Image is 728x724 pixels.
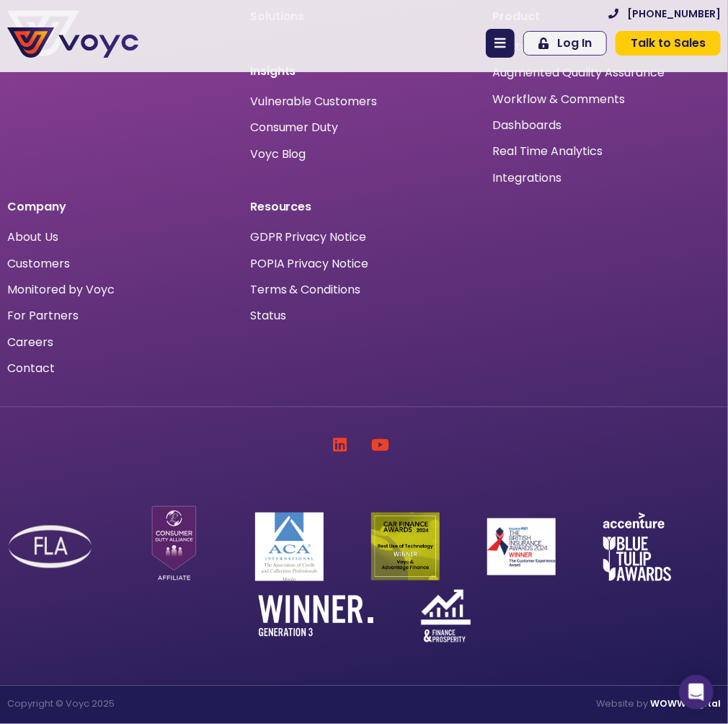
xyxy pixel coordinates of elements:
img: accenture-blue-tulip-awards [603,513,672,581]
span: [PHONE_NUMBER] [627,9,721,19]
span: Talk to Sales [631,37,706,49]
img: voyc-full-logo [7,27,138,58]
p: Insights [250,66,479,77]
a: [PHONE_NUMBER] [608,9,721,19]
a: Augmented Quality Assurance [492,66,665,79]
a: Log In [523,31,607,56]
a: Vulnerable Customers [250,96,378,107]
img: FLA Logo [9,526,92,568]
span: Log In [557,37,592,49]
img: finance-and-prosperity [421,590,471,643]
a: Talk to Sales [616,31,721,56]
img: winner-generation [258,596,373,636]
p: Website by [371,700,721,710]
img: Car Finance Winner logo [371,513,440,580]
div: Open Intercom Messenger [679,675,714,710]
a: WOWW Digital [650,698,721,710]
a: Consumer Duty [250,122,339,133]
p: Copyright © Voyc 2025 [7,700,357,710]
p: Company [7,201,236,213]
p: Resources [250,201,479,213]
img: ACA [255,513,324,581]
